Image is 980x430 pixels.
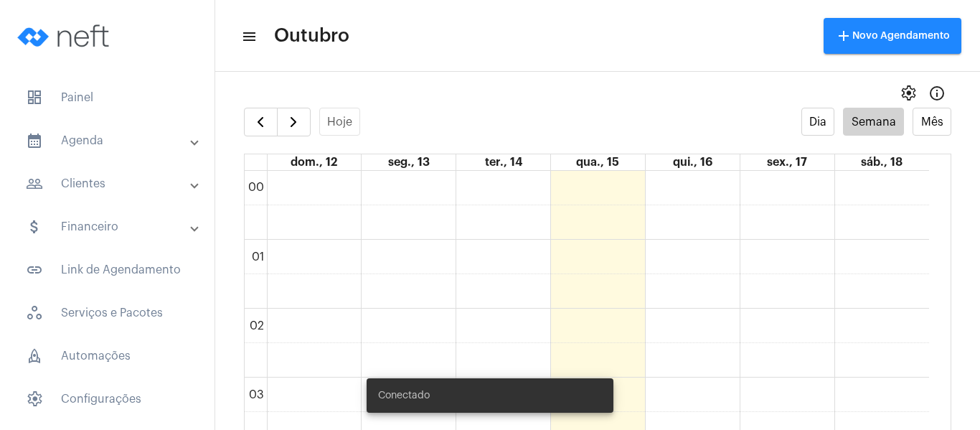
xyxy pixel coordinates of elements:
mat-icon: sidenav icon [26,261,43,279]
mat-icon: sidenav icon [26,218,43,235]
a: 18 de outubro de 2025 [858,154,905,170]
span: sidenav icon [26,304,43,322]
mat-icon: sidenav icon [241,28,255,45]
span: sidenav icon [26,391,43,408]
span: Conectado [378,388,430,403]
a: 15 de outubro de 2025 [573,154,622,170]
span: Configurações [14,382,200,416]
mat-icon: sidenav icon [26,175,43,192]
button: Semana [843,108,904,136]
div: 03 [246,388,267,401]
div: 01 [249,251,267,263]
span: Outubro [274,24,349,47]
mat-panel-title: Agenda [26,132,192,149]
div: 00 [245,181,267,194]
span: sidenav icon [26,89,43,106]
span: Novo Agendamento [835,31,950,41]
mat-icon: Info [928,85,946,102]
mat-panel-title: Financeiro [26,218,192,235]
span: Automações [14,339,200,373]
mat-panel-title: Clientes [26,175,192,192]
a: 16 de outubro de 2025 [670,154,715,170]
span: settings [900,85,917,102]
mat-expansion-panel-header: sidenav iconClientes [9,167,215,201]
button: Dia [801,108,835,136]
button: settings [894,79,923,108]
button: Semana Anterior [244,108,278,136]
button: Novo Agendamento [824,18,961,54]
button: Info [923,79,951,108]
a: 17 de outubro de 2025 [764,154,810,170]
span: Painel [14,80,200,115]
button: Hoje [319,108,361,136]
a: 12 de outubro de 2025 [288,154,340,170]
button: Próximo Semana [277,108,311,136]
span: Serviços e Pacotes [14,296,200,330]
div: 02 [247,319,267,332]
mat-expansion-panel-header: sidenav iconFinanceiro [9,210,215,244]
a: 13 de outubro de 2025 [385,154,433,170]
mat-expansion-panel-header: sidenav iconAgenda [9,123,215,158]
a: 14 de outubro de 2025 [482,154,525,170]
mat-icon: add [835,27,852,45]
button: Mês [913,108,951,136]
span: sidenav icon [26,347,43,365]
span: Link de Agendamento [14,253,200,287]
mat-icon: sidenav icon [26,132,43,149]
img: logo-neft-novo-2.png [11,7,119,65]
